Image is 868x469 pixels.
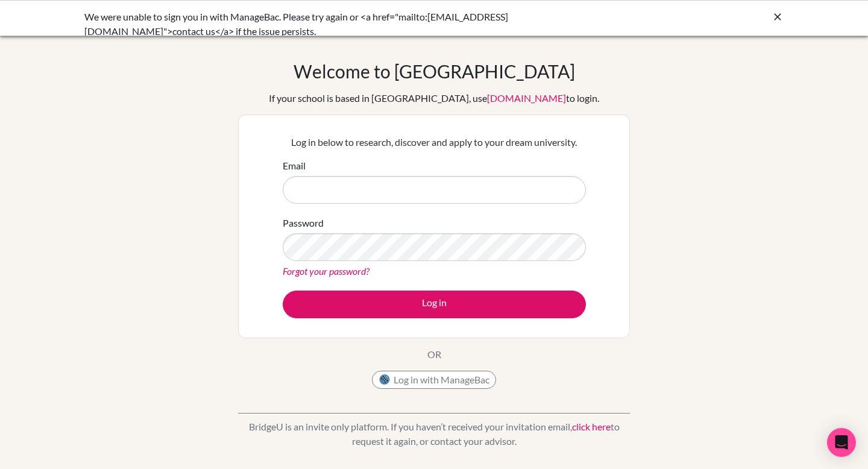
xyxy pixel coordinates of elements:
div: We were unable to sign you in with ManageBac. Please try again or <a href="mailto:[EMAIL_ADDRESS]... [84,10,603,39]
label: Email [283,159,306,173]
div: If your school is based in [GEOGRAPHIC_DATA], use to login. [269,91,599,105]
button: Log in with ManageBac [372,371,496,389]
button: Log in [283,291,586,318]
p: OR [427,347,441,362]
p: BridgeU is an invite only platform. If you haven’t received your invitation email, to request it ... [238,420,630,449]
p: Log in below to research, discover and apply to your dream university. [283,135,586,150]
label: Password [283,216,324,230]
h1: Welcome to [GEOGRAPHIC_DATA] [294,60,575,82]
a: click here [572,421,611,432]
a: Forgot your password? [283,265,370,277]
a: [DOMAIN_NAME] [487,92,566,104]
div: Open Intercom Messenger [827,428,856,457]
